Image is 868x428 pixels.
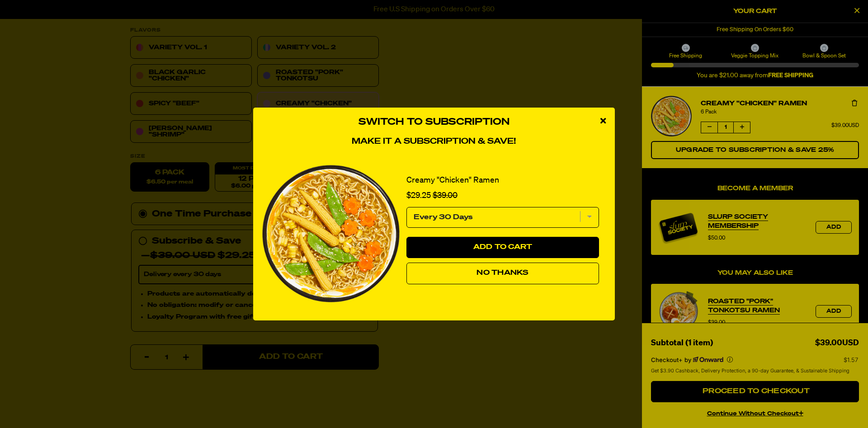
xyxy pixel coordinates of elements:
button: Add to Cart [406,237,599,259]
select: subscription frequency [406,207,599,228]
button: No Thanks [406,263,599,284]
h4: Make it a subscription & save! [262,137,606,147]
div: close modal [591,108,615,135]
img: View Creamy "Chicken" Ramen [262,165,400,302]
span: $29.25 [406,192,431,200]
span: Add to Cart [473,244,533,251]
span: No Thanks [476,269,528,277]
span: $39.00 [433,192,458,200]
div: 1 of 1 [262,156,606,311]
a: Creamy "Chicken" Ramen [406,174,499,187]
h3: Switch to Subscription [262,117,606,128]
